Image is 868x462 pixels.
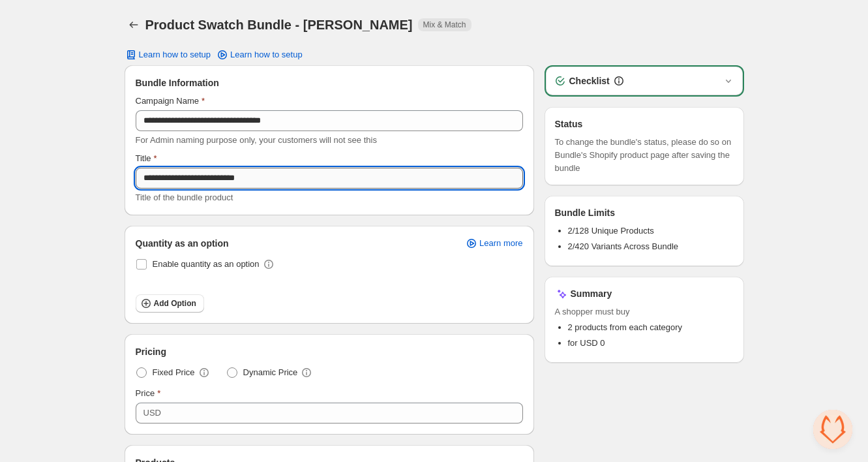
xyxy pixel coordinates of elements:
[568,241,679,251] span: 2/420 Variants Across Bundle
[136,294,204,313] button: Add Option
[555,305,734,318] span: A shopper must buy
[136,95,205,108] label: Campaign Name
[208,46,310,64] a: Learn how to setup
[136,76,219,89] span: Bundle Information
[143,407,161,420] div: USD
[153,366,195,379] span: Fixed Price
[136,192,233,202] span: Title of the bundle product
[457,234,530,253] a: Learn more
[568,337,734,350] li: for USD 0
[569,74,610,87] h3: Checklist
[555,136,734,175] span: To change the bundle's status, please do so on Bundle's Shopify product page after saving the bundle
[117,46,219,64] button: Learn how to setup
[479,238,522,249] span: Learn more
[568,226,654,236] span: 2/128 Unique Products
[139,50,211,60] span: Learn how to setup
[136,152,157,165] label: Title
[136,387,161,400] label: Price
[555,117,583,131] h3: Status
[243,366,298,379] span: Dynamic Price
[125,16,143,34] button: Back
[145,17,413,33] h1: Product Swatch Bundle - [PERSON_NAME]
[154,298,196,309] span: Add Option
[230,50,303,60] span: Learn how to setup
[813,410,852,449] a: Open chat
[136,237,229,250] span: Quantity as an option
[136,345,166,358] span: Pricing
[136,135,377,145] span: For Admin naming purpose only, your customers will not see this
[555,206,616,219] h3: Bundle Limits
[568,321,734,334] li: 2 products from each category
[153,259,260,269] span: Enable quantity as an option
[571,287,612,300] h3: Summary
[423,20,466,30] span: Mix & Match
